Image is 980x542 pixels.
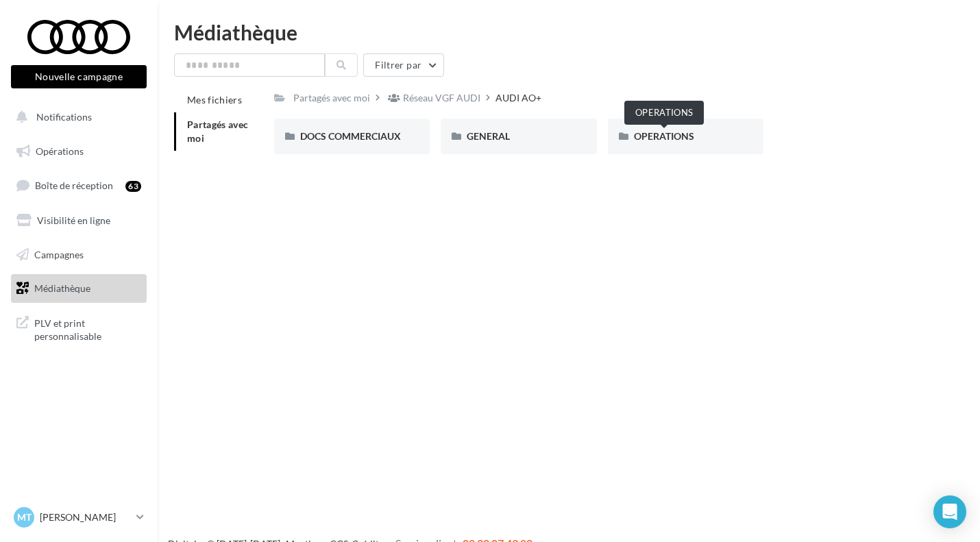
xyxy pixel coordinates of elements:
[8,137,149,166] a: Opérations
[467,130,510,142] span: GENERAL
[933,495,966,528] div: Open Intercom Messenger
[125,181,141,192] div: 63
[8,171,149,200] a: Boîte de réception63
[34,248,84,260] span: Campagnes
[36,111,92,123] span: Notifications
[495,91,541,105] div: AUDI AO+
[174,22,964,42] div: Médiathèque
[363,53,444,77] button: Filtrer par
[8,103,144,132] button: Notifications
[17,510,32,524] span: MT
[37,214,110,226] span: Visibilité en ligne
[403,91,480,105] div: Réseau VGF AUDI
[634,130,694,142] span: OPERATIONS
[187,94,242,106] span: Mes fichiers
[34,282,90,294] span: Médiathèque
[187,119,249,144] span: Partagés avec moi
[40,510,131,524] p: [PERSON_NAME]
[8,206,149,235] a: Visibilité en ligne
[8,274,149,303] a: Médiathèque
[8,308,149,349] a: PLV et print personnalisable
[624,101,704,125] div: OPERATIONS
[34,314,141,343] span: PLV et print personnalisable
[293,91,370,105] div: Partagés avec moi
[8,241,149,269] a: Campagnes
[11,65,147,88] button: Nouvelle campagne
[36,145,84,157] span: Opérations
[11,504,147,530] a: MT [PERSON_NAME]
[35,180,113,191] span: Boîte de réception
[300,130,401,142] span: DOCS COMMERCIAUX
